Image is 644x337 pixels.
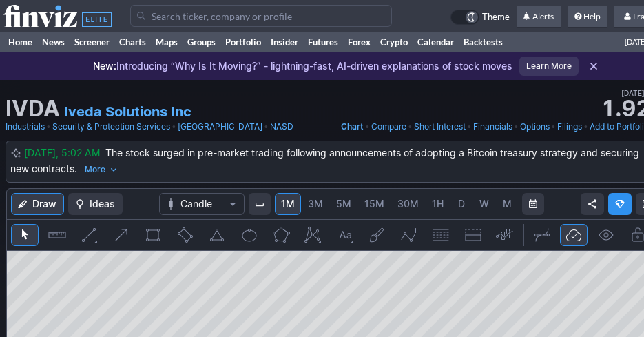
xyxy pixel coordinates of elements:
a: 5M [330,193,357,215]
a: Alerts [517,6,561,28]
button: Explore new features [608,193,632,215]
span: Draw [32,197,56,211]
span: 1M [281,198,295,210]
a: Compare [371,120,406,134]
a: Groups [183,32,220,52]
span: • [365,120,370,134]
button: Ideas [68,193,123,215]
p: Introducing “Why Is It Moving?” - lightning-fast, AI-driven explanations of stock moves [93,59,512,73]
span: 1H [432,198,444,210]
span: • [514,120,519,134]
span: M [503,198,512,210]
a: W [473,193,495,215]
span: D [458,198,465,210]
a: Backtests [459,32,508,52]
span: • [551,120,556,134]
button: Hide drawings [592,224,619,246]
a: Short Interest [414,120,466,134]
span: Chart [341,121,364,132]
span: W [479,198,489,210]
span: [DATE], 5:02 AM [24,147,105,159]
span: Ideas [90,197,115,211]
span: More [85,163,105,176]
a: 30M [391,193,425,215]
span: New: [93,60,116,72]
span: Candle [180,197,223,211]
a: Portfolio [220,32,266,52]
a: NASD [270,120,293,134]
button: Ellipse [235,224,262,246]
a: Help [568,6,607,28]
a: Insider [266,32,303,52]
span: • [46,120,51,134]
button: Drawing mode: Single [528,224,556,246]
a: Futures [303,32,343,52]
a: Security & Protection Services [52,120,170,134]
span: 3M [308,198,323,210]
span: • [172,120,176,134]
button: More [80,161,123,178]
span: • [264,120,269,134]
a: 1H [426,193,450,215]
button: Arrow [107,224,134,246]
button: Rectangle [139,224,167,246]
a: Screener [70,32,114,52]
a: Financials [473,120,512,134]
button: Rotated rectangle [171,224,198,246]
button: Interval [249,193,271,215]
a: Maps [151,32,183,52]
button: Anchored VWAP [491,224,519,246]
span: The stock surged in pre-market trading following announcements of adopting a Bitcoin treasury str... [10,147,639,174]
span: • [583,120,588,134]
a: Learn More [519,57,579,76]
a: Theme [450,10,510,25]
a: Chart [341,120,364,134]
a: 15M [358,193,391,215]
button: Position [459,224,487,246]
span: Theme [482,10,510,25]
button: Drawings Autosave: On [560,224,588,246]
a: Charts [114,32,151,52]
button: Measure [43,224,70,246]
button: Polygon [267,224,295,246]
a: Iveda Solutions Inc [64,102,191,121]
button: Range [522,193,544,215]
span: • [467,120,472,134]
span: 5M [336,198,351,210]
button: Fibonacci retracements [427,224,455,246]
span: Filings [557,121,582,132]
a: Calendar [413,32,459,52]
a: Filings [557,120,582,134]
a: Industrials [6,120,45,134]
span: 15M [364,198,384,210]
button: Elliott waves [395,224,423,246]
a: 3M [302,193,329,215]
a: Crypto [375,32,413,52]
span: • [408,120,413,134]
button: Triangle [203,224,231,246]
a: News [37,32,70,52]
a: Options [520,120,550,134]
button: Draw [11,193,64,215]
a: Forex [343,32,375,52]
button: Line [75,224,103,246]
a: D [450,193,472,215]
h1: IVDA [6,98,60,120]
button: Brush [363,224,391,246]
a: M [496,193,518,215]
a: [GEOGRAPHIC_DATA] [178,120,262,134]
button: Text [331,224,359,246]
button: XABCD [299,224,326,246]
a: 1M [275,193,301,215]
span: 30M [397,198,419,210]
button: Chart Type [159,193,245,215]
button: Mouse [11,224,39,246]
a: Home [3,32,37,52]
input: Search [130,5,392,27]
